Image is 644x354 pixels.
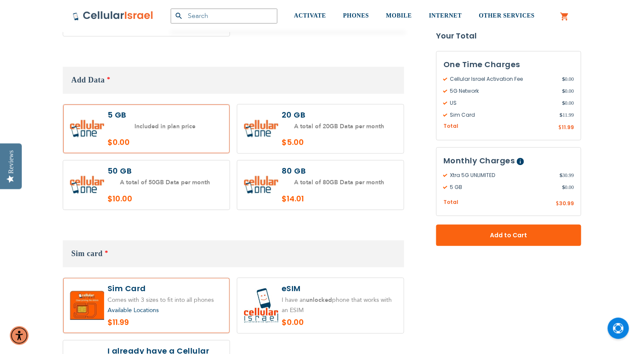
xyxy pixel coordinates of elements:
[562,184,565,192] span: $
[443,100,562,107] span: US
[562,76,565,83] span: $
[443,172,559,180] span: Xtra 5G UNLIMITED
[559,172,574,180] span: 30.99
[443,199,458,207] span: Total
[559,200,574,207] span: 30.99
[429,12,462,19] span: INTERNET
[517,158,524,165] span: Help
[73,11,154,21] img: Cellular Israel Logo
[386,12,412,19] span: MOBILE
[559,172,562,180] span: $
[71,76,105,84] span: Add Data
[171,9,277,24] input: Search
[443,59,574,71] h3: One Time Charges
[562,88,574,95] span: 0.00
[562,88,565,95] span: $
[443,112,559,119] span: Sim Card
[562,76,574,83] span: 0.00
[562,124,574,131] span: 11.99
[108,306,159,314] a: Available Locations
[71,249,103,258] span: Sim card
[7,150,15,174] div: Reviews
[443,184,562,192] span: 5 GB
[436,30,581,43] strong: Your Total
[479,12,535,19] span: OTHER SERVICES
[294,12,326,19] span: ACTIVATE
[10,326,29,345] div: Accessibility Menu
[562,184,574,192] span: 0.00
[464,231,553,240] span: Add to Cart
[558,124,562,132] span: $
[443,123,458,131] span: Total
[559,112,562,119] span: $
[343,12,369,19] span: PHONES
[443,76,562,83] span: Cellular Israel Activation Fee
[562,100,574,107] span: 0.00
[556,201,559,208] span: $
[559,112,574,119] span: 11.99
[436,225,581,246] button: Add to Cart
[443,156,515,166] span: Monthly Charges
[562,100,565,107] span: $
[443,88,562,95] span: 5G Network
